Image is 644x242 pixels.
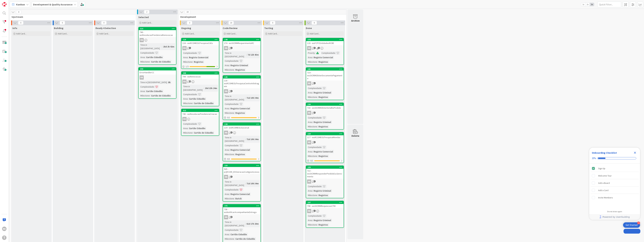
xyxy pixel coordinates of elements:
[322,185,322,188] span: :
[223,123,260,130] div: 126119 - wsRCOMEOLSucursal
[306,68,344,71] div: 241
[223,164,261,202] a: 220925 - prjRCOM_IESGeracaoCodigosAcessoRBTime in [GEOGRAPHIC_DATA]:71d 10h 34mComplexidade:Area:...
[33,3,72,6] b: Development & Quality Assurance
[224,94,245,101] div: Time in [GEOGRAPHIC_DATA]
[181,38,219,45] div: 124116 - wsRCOMEOLPesquisaCAEs
[591,187,639,194] div: Add a Card is incomplete.
[317,95,318,99] span: :
[197,93,197,96] span: :
[197,122,197,126] span: :
[312,120,313,124] span: :
[181,41,219,45] div: 116 - wsRCOMEOLPesquisaCAEs
[313,120,332,124] div: Registo Criminal
[592,157,596,160] div: 20%
[139,27,176,30] div: 314
[591,194,639,201] div: Invite Members is incomplete.
[314,180,316,182] span: 1
[589,148,640,220] div: Checklist Container
[224,102,238,106] div: Complexidade
[188,127,206,130] div: Cartão Cidadão
[229,148,230,152] span: :
[308,166,344,168] div: 239
[154,51,154,55] span: :
[317,154,318,158] span: :
[307,145,322,149] div: Complexidade
[589,164,640,208] div: Checklist items
[223,75,261,120] a: 125118 - wsRCOMEOLPesquisaCentroArbitragemRBTime in [GEOGRAPHIC_DATA]:71d 10h 34mComplexidade:Are...
[314,112,316,114] span: 2
[167,81,171,84] div: 8h
[598,174,612,178] div: Welcome Tour
[197,51,197,55] span: :
[223,116,260,120] div: 0/1
[598,196,613,199] div: Invite Members
[598,167,605,170] div: Sign Up
[223,175,260,179] div: RB
[307,120,312,124] div: Area
[247,53,260,56] div: 7d 12h 43m
[306,46,344,50] div: RB
[140,68,176,70] div: 394
[306,201,344,208] div: 237708 - wsSICRIMRequisicaoCTM
[223,122,261,161] a: 126119 - wsRCOMEOLSucursalRBTime in [GEOGRAPHIC_DATA]:71d 10h 34mComplexidade:Area:Registo Comerc...
[307,140,311,144] div: RB
[140,94,150,97] div: Milestone
[591,214,638,220] a: Powered by UserGuiding
[306,166,344,179] div: 239713 - wsSICRIMResponderPedidoEsclarecimento
[312,189,313,193] span: :
[306,103,344,110] div: 156718 - wsSICRIMObterDetalhePedido
[238,188,239,191] span: :
[307,180,311,184] div: RB
[223,38,260,41] div: 149
[318,154,329,158] div: Registos
[224,197,234,200] div: Milestone
[182,117,187,121] div: RB
[307,150,312,153] div: Area
[138,67,176,99] a: 394ErrorHandlerCCRBTime in [GEOGRAPHIC_DATA]:8hComplexidade:Area:Cartão CidadãoMilestone:Cartão d...
[307,60,317,64] div: Milestone
[230,107,251,110] div: Registo Comercial
[188,127,188,130] span: :
[224,153,234,156] div: Milestone
[223,76,260,78] div: 125
[182,97,188,101] div: Area
[223,164,260,167] div: 220
[306,201,344,228] a: 237708 - wsSICRIMRequisicaoCTMRBComplexidade:Area:Registo CriminalMilestone:Registos
[307,51,315,55] div: Priority
[318,125,329,128] div: Registos
[140,81,167,84] div: Time in [GEOGRAPHIC_DATA]
[230,64,249,67] div: Registo Criminal
[224,123,260,125] div: 126
[183,109,219,112] div: 313
[224,51,246,58] div: Time in [GEOGRAPHIC_DATA]
[598,181,610,185] div: Add a Board
[315,51,315,55] span: :
[16,32,26,35] span: Add Card...
[142,21,152,24] span: Add Card...
[223,204,260,214] div: 375738 - wsNotificarAcompanhanteEntrega
[306,135,344,139] div: 117 - wsRCOMEOLPesquisaMoedas
[591,180,639,186] div: Add a Board is incomplete.
[189,47,191,49] span: 3
[138,27,176,65] a: 314746 - wsResolucaoPendenciaRenovacaoRBTime in [GEOGRAPHIC_DATA]:25d 2h 42mComplexidade:Area:Car...
[598,188,608,192] div: Add a Card
[139,27,176,37] div: 314746 - wsResolucaoPendenciaRenovacao
[312,56,313,59] span: :
[224,107,229,110] div: Area
[591,165,639,172] div: Sign Up is complete.
[306,204,344,208] div: 708 - wsSICRIMRequisicaoCTM
[238,59,239,63] span: :
[182,101,193,105] div: Milestone
[223,38,260,45] div: 149274 - wsSICRIMRequerimentoRC
[223,167,260,174] div: 925 - prjRCOM_IESGeracaoCodigosAcesso
[234,68,235,72] span: :
[181,109,219,112] div: 313
[602,215,630,219] span: Powered by UserGuiding
[245,182,246,185] span: :
[224,64,229,67] div: Area
[224,68,234,72] div: Milestone
[223,123,260,126] div: 126
[306,140,344,144] div: RB
[2,2,7,7] img: Visit kanbanzone.com
[188,56,209,59] div: Registo Comercial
